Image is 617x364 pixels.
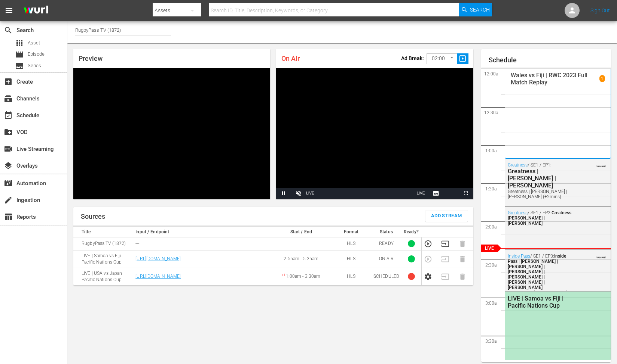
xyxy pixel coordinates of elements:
[133,237,271,250] td: ---
[424,240,432,248] button: Preview Stream
[508,253,566,290] span: Inside Pass | [PERSON_NAME] | [PERSON_NAME] | [PERSON_NAME] | [PERSON_NAME] | [PERSON_NAME] | [PE...
[371,227,401,237] th: Status
[508,162,576,199] div: / SE1 / EP1:
[590,7,610,13] a: Sign Out
[458,188,473,199] button: Fullscreen
[73,68,270,199] div: Video Player
[271,250,331,268] td: 2:55am - 5:25am
[508,210,576,226] div: / SE1 / EP2:
[4,196,13,205] span: Ingestion
[135,256,181,261] a: [URL][DOMAIN_NAME]
[596,162,606,168] span: VARIANT
[511,72,600,86] p: Wales vs Fiji | RWC 2023 Full Match Replay
[15,50,24,59] span: Episode
[4,77,13,86] span: Create
[470,3,490,16] span: Search
[508,253,530,259] a: Inside Pass
[271,268,331,285] td: 1:00am - 3:30am
[508,253,576,321] div: / SE1 / EP3:
[281,55,300,62] span: On Air
[73,237,133,250] td: RugbyPass TV (1872)
[81,213,105,220] h1: Sources
[4,26,13,35] span: Search
[458,55,467,63] span: slideshow_sharp
[424,273,432,281] button: Configure
[331,250,371,268] td: HLS
[4,161,13,170] span: Overlays
[331,237,371,250] td: HLS
[489,56,611,64] h1: Schedule
[4,6,13,15] span: menu
[4,212,13,221] span: Reports
[371,268,401,285] td: SCHEDULED
[4,179,13,188] span: Automation
[271,227,331,237] th: Start / End
[28,39,40,47] span: Asset
[28,62,41,69] span: Series
[276,188,291,199] button: Pause
[508,210,574,226] span: Greatness | [PERSON_NAME] | [PERSON_NAME]
[15,38,24,47] span: Asset
[508,189,576,199] div: Greatness | [PERSON_NAME] | [PERSON_NAME] (+2mins)
[133,227,271,237] th: Input / Endpoint
[508,168,576,189] div: Greatness | [PERSON_NAME] | [PERSON_NAME]
[401,227,421,237] th: Ready?
[508,290,576,321] div: Inside Pass | [PERSON_NAME] | [PERSON_NAME] | [PERSON_NAME] | [PERSON_NAME] | [PERSON_NAME] | [PE...
[331,227,371,237] th: Format
[306,188,314,199] div: LIVE
[73,250,133,268] td: LIVE | Samoa vs Fiji | Pacific Nations Cup
[15,61,24,70] span: Series
[79,55,103,62] span: Preview
[417,191,425,195] span: LIVE
[282,273,285,277] sup: + 1
[4,111,13,120] span: Schedule
[508,162,528,168] a: Greatness
[459,3,492,16] button: Search
[135,274,181,279] a: [URL][DOMAIN_NAME]
[401,55,424,61] p: Ad Break:
[441,240,449,248] button: Transition
[443,188,458,199] button: Picture-in-Picture
[371,250,401,268] td: ON AIR
[331,268,371,285] td: HLS
[28,50,45,58] span: Episode
[596,253,606,259] span: VARIANT
[371,237,401,250] td: READY
[431,212,462,220] span: Add Stream
[508,295,576,309] div: LIVE | Samoa vs Fiji | Pacific Nations Cup
[427,52,457,66] div: 02:00
[18,2,54,19] img: ans4CAIJ8jUAAAAAAAAAAAAAAAAAAAAAAAAgQb4GAAAAAAAAAAAAAAAAAAAAAAAAJMjXAAAAAAAAAAAAAAAAAAAAAAAAgAT5G...
[276,68,473,199] div: Video Player
[73,268,133,285] td: LIVE | USA vs Japan | Pacific Nations Cup
[73,227,133,237] th: Title
[601,76,604,81] p: 1
[425,211,468,222] button: Add Stream
[413,188,428,199] button: Seek to live, currently playing live
[291,188,306,199] button: Unmute
[4,144,13,153] span: Live Streaming
[428,188,443,199] button: Subtitles
[4,128,13,137] span: VOD
[4,94,13,103] span: Channels
[508,210,528,215] a: Greatness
